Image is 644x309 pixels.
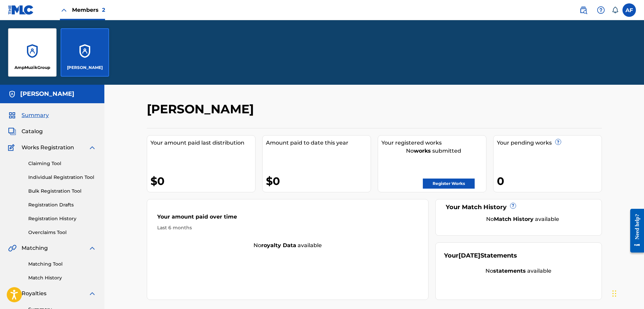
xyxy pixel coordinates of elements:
[28,174,96,181] a: Individual Registration Tool
[28,229,96,236] a: Overclaims Tool
[28,201,96,208] a: Registration Drafts
[8,289,16,298] img: Royalties
[8,127,43,136] a: CatalogCatalog
[157,224,418,231] div: Last 6 months
[555,139,561,145] span: ?
[381,147,486,155] div: No submitted
[22,111,49,119] span: Summary
[147,102,257,117] h2: [PERSON_NAME]
[157,213,418,224] div: Your amount paid over time
[22,144,74,152] span: Works Registration
[610,277,644,309] iframe: Chat Widget
[459,252,480,259] span: [DATE]
[88,289,96,298] img: expand
[8,111,16,119] img: Summary
[72,6,105,14] span: Members
[452,215,593,223] div: No available
[8,111,49,119] a: SummarySummary
[22,244,48,252] span: Matching
[444,251,517,260] div: Your Statements
[497,139,602,147] div: Your pending works
[28,274,96,281] a: Match History
[102,7,105,13] span: 2
[22,127,43,136] span: Catalog
[60,6,68,14] img: Close
[61,28,109,77] a: Accounts[PERSON_NAME]
[622,3,636,17] div: User Menu
[150,173,255,189] div: $0
[20,90,74,98] h5: Anthony Fleming
[28,188,96,195] a: Bulk Registration Tool
[28,261,96,268] a: Matching Tool
[625,204,644,258] iframe: Resource Center
[8,90,16,98] img: Accounts
[612,283,616,304] div: Drag
[444,203,593,212] div: Your Match History
[597,6,605,14] img: help
[266,139,371,147] div: Amount paid to date this year
[8,28,57,77] a: AccountsAmpMuzikGroup
[594,3,608,17] div: Help
[261,242,296,248] strong: royalty data
[22,289,46,298] span: Royalties
[266,173,371,189] div: $0
[28,215,96,222] a: Registration History
[579,6,587,14] img: search
[494,216,534,222] strong: Match History
[423,179,475,189] a: Register Works
[14,65,50,71] p: AmpMuzikGroup
[493,268,526,274] strong: statements
[414,148,431,154] strong: works
[8,5,34,15] img: MLC Logo
[381,139,486,147] div: Your registered works
[444,267,593,275] div: No available
[67,65,103,71] p: Anthony Fleming
[8,127,16,136] img: Catalog
[88,244,96,252] img: expand
[497,173,602,189] div: 0
[28,160,96,167] a: Claiming Tool
[510,203,516,208] span: ?
[8,144,17,152] img: Works Registration
[8,244,16,252] img: Matching
[612,7,618,13] div: Notifications
[147,241,429,249] div: No available
[88,144,96,152] img: expand
[150,139,255,147] div: Your amount paid last distribution
[577,3,590,17] a: Public Search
